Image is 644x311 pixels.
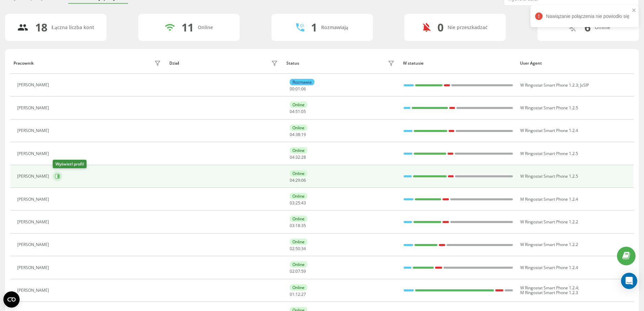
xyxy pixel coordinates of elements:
div: Status [286,61,299,66]
span: W Ringostat Smart Phone 1.2.3 [520,82,578,88]
div: [PERSON_NAME] [17,174,51,179]
div: Łączna liczba kont [51,25,94,30]
div: : : [290,201,306,205]
span: 29 [295,177,300,183]
div: [PERSON_NAME] [17,197,51,202]
div: W statusie [403,61,514,66]
span: 38 [295,132,300,137]
div: : : [290,223,306,228]
div: [PERSON_NAME] [17,151,51,156]
div: Online [290,125,307,131]
span: 07 [295,268,300,274]
span: 50 [295,246,300,251]
div: [PERSON_NAME] [17,265,51,270]
span: 12 [295,291,300,297]
div: : : [290,178,306,183]
div: Online [290,216,307,222]
span: 19 [301,132,306,137]
span: W Ringostat Smart Phone 1.2.4 [520,265,578,270]
div: [PERSON_NAME] [17,128,51,133]
div: Dział [169,61,179,66]
span: W Ringostat Smart Phone 1.2.5 [520,151,578,156]
div: : : [290,87,306,91]
span: 04 [290,109,294,114]
div: 11 [182,21,194,34]
div: Online [198,25,213,30]
span: 43 [301,200,306,206]
div: Rozmawia [290,79,314,85]
div: [PERSON_NAME] [17,242,51,247]
button: Open CMP widget [3,291,20,308]
button: close [632,7,637,14]
div: 18 [35,21,47,34]
div: [PERSON_NAME] [17,288,51,293]
div: Nie przeszkadzać [448,25,487,30]
span: 28 [301,154,306,160]
span: 01 [295,86,300,92]
span: W Ringostat Smart Phone 1.2.5 [520,105,578,111]
span: 18 [295,223,300,228]
div: Wyświetl profil [53,160,87,168]
span: M Ringostat Smart Phone 1.2.4 [520,196,578,202]
span: 04 [290,177,294,183]
span: W Ringostat Smart Phone 1.2.4 [520,128,578,133]
span: 32 [295,154,300,160]
div: Online [290,193,307,199]
div: Online [290,261,307,268]
div: 0 [437,21,444,34]
div: Rozmawiają [321,25,348,30]
span: 06 [301,177,306,183]
span: 05 [301,109,306,114]
div: Open Intercom Messenger [621,273,637,289]
span: 34 [301,246,306,251]
span: 27 [301,291,306,297]
div: Online [290,239,307,245]
div: : : [290,155,306,160]
div: Online [290,170,307,177]
span: M Ringostat Smart Phone 1.2.3 [520,290,578,295]
span: 01 [290,291,294,297]
span: 02 [290,268,294,274]
span: W Ringostat Smart Phone 1.2.2 [520,219,578,225]
span: 25 [295,200,300,206]
div: : : [290,292,306,297]
div: : : [290,269,306,274]
span: 35 [301,223,306,228]
span: 03 [290,200,294,206]
span: 51 [295,109,300,114]
span: JsSIP [580,82,589,88]
span: W Ringostat Smart Phone 1.2.4 [520,285,578,291]
span: 00 [290,86,294,92]
div: Pracownik [14,61,34,66]
div: : : [290,132,306,137]
div: : : [290,246,306,251]
span: 06 [301,86,306,92]
div: Online [290,284,307,291]
div: 1 [311,21,317,34]
div: : : [290,109,306,114]
div: [PERSON_NAME] [17,106,51,110]
div: Nawiązanie połączenia nie powiodło się [530,5,639,27]
span: 04 [290,154,294,160]
span: 02 [290,246,294,251]
span: 03 [290,223,294,228]
div: Online [290,102,307,108]
div: User Agent [520,61,630,66]
span: W Ringostat Smart Phone 1.2.2 [520,242,578,247]
div: [PERSON_NAME] [17,220,51,224]
span: 59 [301,268,306,274]
div: Online [290,147,307,154]
div: 6 [585,21,591,34]
span: W Ringostat Smart Phone 1.2.5 [520,173,578,179]
div: [PERSON_NAME] [17,83,51,87]
span: 04 [290,132,294,137]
